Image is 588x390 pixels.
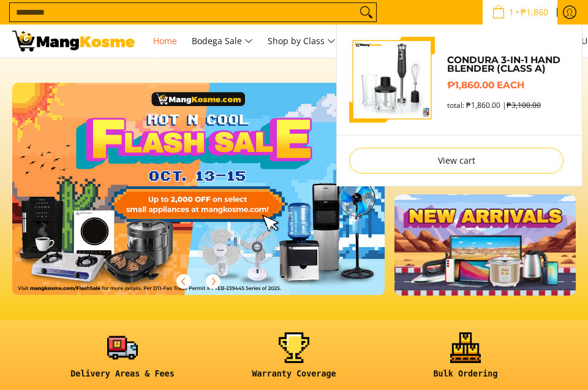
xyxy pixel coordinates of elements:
[192,34,253,49] span: Bodega Sale
[488,6,552,19] span: •
[386,332,545,389] a: <h6><strong>Bulk Ordering</strong></h6>
[200,268,227,295] button: Next
[507,8,516,17] span: 1
[349,148,563,174] a: View cart
[170,268,197,295] button: Previous
[12,31,135,52] img: Mang Kosme: Your Home Appliances Warehouse Sale Partner!
[268,34,336,49] span: Shop by Class
[507,100,541,110] s: ₱3,100.00
[447,101,541,110] span: total: ₱1,860.00 |
[43,332,202,389] a: <h6><strong>Delivery Areas & Fees</strong></h6>
[356,3,376,21] button: Search
[336,25,582,186] ul: Sub Menu
[186,25,259,58] a: Bodega Sale
[12,83,424,315] a: More
[262,25,342,58] a: Shop by Class
[447,56,570,73] a: Condura 3-in-1 Hand Blender (Class A)
[519,8,550,17] span: ₱1,860
[147,25,183,58] a: Home
[349,37,435,123] img: condura-hand-blender-front-full-what's-in-the-box-view-mang-kosme
[214,332,374,389] a: <h6><strong>Warranty Coverage</strong></h6>
[447,79,570,91] h6: ₱1,860.00 each
[153,35,177,47] span: Home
